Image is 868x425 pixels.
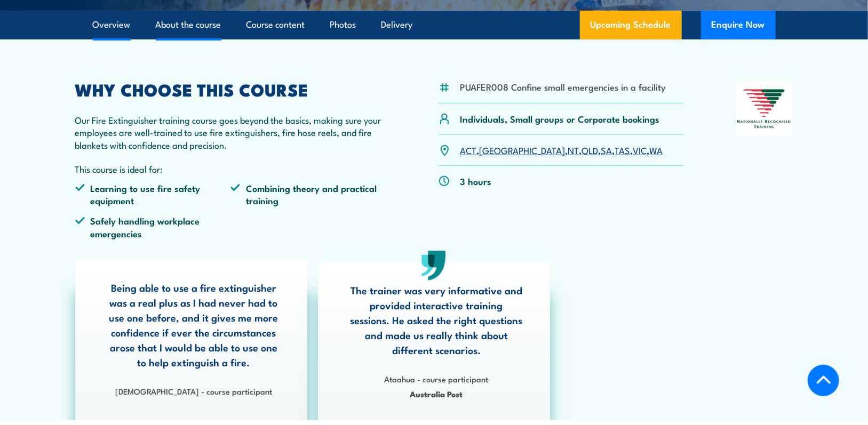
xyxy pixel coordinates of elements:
[75,214,231,239] li: Safely handling workplace emergencies
[156,11,221,39] a: About the course
[75,182,231,207] li: Learning to use fire safety equipment
[75,114,387,151] p: Our Fire Extinguisher training course goes beyond the basics, making sure your employees are well...
[349,388,523,400] span: Australia Post
[633,143,647,156] a: VIC
[701,11,776,39] button: Enquire Now
[460,175,492,187] p: 3 hours
[230,182,386,207] li: Combining theory and practical training
[460,143,477,156] a: ACT
[107,280,281,370] p: Being able to use a fire extinguisher was a real plus as I had never had to use one before, and i...
[580,11,682,39] a: Upcoming Schedule
[582,143,599,156] a: QLD
[460,113,660,125] p: Individuals, Small groups or Corporate bookings
[615,143,631,156] a: TAS
[246,11,305,39] a: Course content
[75,82,387,97] h2: WHY CHOOSE THIS COURSE
[460,81,666,93] li: PUAFER008 Confine small emergencies in a facility
[650,143,663,156] a: WA
[736,82,793,136] img: Nationally Recognised Training logo.
[381,11,413,39] a: Delivery
[330,11,356,39] a: Photos
[568,143,579,156] a: NT
[93,11,131,39] a: Overview
[601,143,612,156] a: SA
[480,143,566,156] a: [GEOGRAPHIC_DATA]
[349,283,523,357] p: The trainer was very informative and provided interactive training sessions. He asked the right q...
[75,163,387,175] p: This course is ideal for:
[384,373,488,384] strong: Ataahua - course participant
[115,385,272,397] strong: [DEMOGRAPHIC_DATA] - course participant
[460,144,663,156] p: , , , , , , ,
